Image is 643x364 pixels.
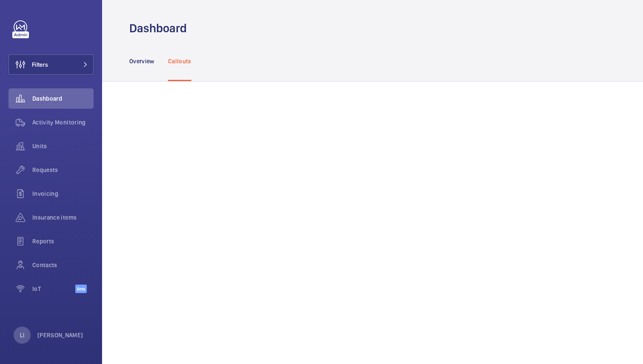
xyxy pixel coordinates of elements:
[32,285,75,293] span: IoT
[168,57,191,65] p: Callouts
[9,54,94,75] button: Filters
[32,118,94,127] span: Activity Monitoring
[32,237,94,245] span: Reports
[32,213,94,222] span: Insurance items
[32,166,94,174] span: Requests
[32,261,94,269] span: Contacts
[129,20,192,36] h1: Dashboard
[129,57,154,65] p: Overview
[32,189,94,198] span: Invoicing
[32,94,94,103] span: Dashboard
[32,60,48,69] span: Filters
[37,331,83,339] p: [PERSON_NAME]
[32,142,94,150] span: Units
[75,285,87,293] span: Beta
[20,331,24,339] p: LI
